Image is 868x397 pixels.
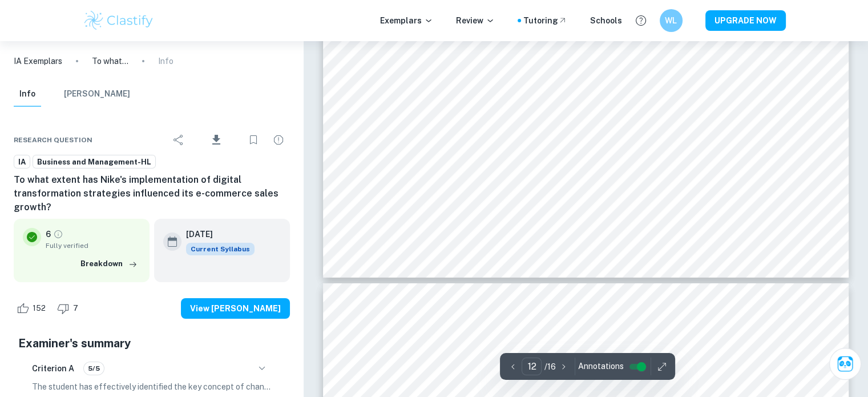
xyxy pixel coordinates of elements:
div: Download [192,125,240,155]
span: 152 [26,303,52,314]
button: WL [660,9,683,32]
h6: To what extent has Nike's implementation of digital transformation strategies influenced its e-co... [14,173,290,214]
span: Annotations [578,360,623,372]
p: The student has effectively identified the key concept of change, which is clearly indicated on t... [32,380,272,393]
span: Current Syllabus [186,243,255,255]
div: Bookmark [242,129,265,151]
span: 7 [67,303,84,314]
div: Report issue [267,129,290,151]
a: Grade fully verified [53,229,63,239]
button: View [PERSON_NAME] [181,298,290,319]
h6: [DATE] [186,228,245,240]
button: Ask Clai [829,348,861,380]
button: UPGRADE NOW [705,10,786,31]
div: This exemplar is based on the current syllabus. Feel free to refer to it for inspiration/ideas wh... [186,243,255,255]
h6: Criterion A [32,362,74,375]
h5: Examiner's summary [18,335,285,352]
div: Like [14,299,52,318]
div: Share [167,129,190,151]
img: Clastify logo [83,9,155,32]
p: / 16 [544,360,555,373]
span: IA [14,157,30,168]
button: Info [14,82,41,107]
span: 5/5 [84,363,104,374]
span: Research question [14,135,92,145]
span: Fully verified [46,240,140,251]
p: Info [158,55,173,67]
button: Help and Feedback [631,11,651,30]
p: Review [456,14,495,27]
p: 6 [46,228,51,240]
span: Business and Management-HL [33,157,155,168]
a: Tutoring [523,14,567,27]
button: Breakdown [78,255,140,272]
p: To what extent has Nike's implementation of digital transformation strategies influenced its e-co... [92,55,128,67]
button: [PERSON_NAME] [64,82,130,107]
div: Dislike [54,299,84,318]
a: Schools [590,14,622,27]
a: IA [14,155,30,169]
a: Business and Management-HL [33,155,156,169]
a: IA Exemplars [14,55,62,67]
p: Exemplars [380,14,433,27]
h6: WL [664,14,677,27]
